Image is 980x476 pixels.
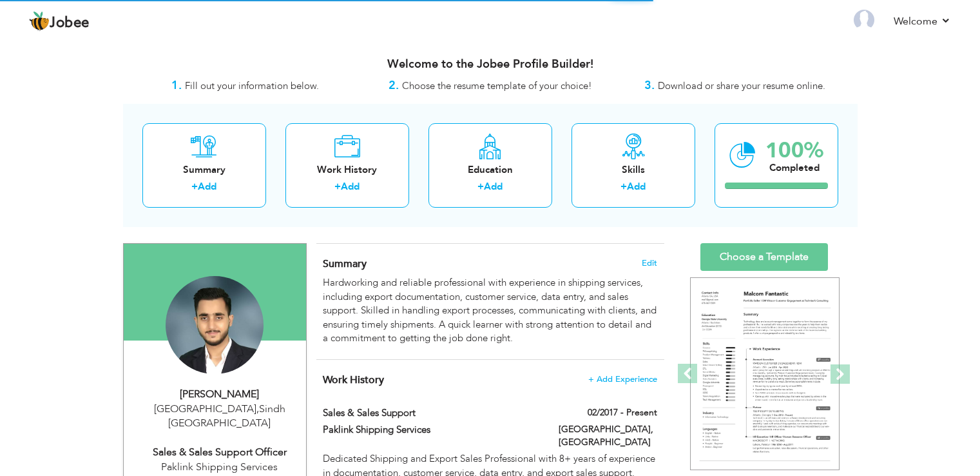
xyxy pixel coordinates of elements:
strong: 3. [644,77,655,94]
span: Summary [323,257,367,271]
a: Add [484,180,503,193]
label: + [477,180,484,193]
h3: Welcome to the Jobee Profile Builder! [123,58,858,71]
img: jobee.io [29,11,50,32]
h4: Adding a summary is a quick and easy way to highlight your experience and interests. [323,257,657,270]
label: [GEOGRAPHIC_DATA], [GEOGRAPHIC_DATA] [559,423,657,449]
a: Add [198,180,216,193]
div: Paklink Shipping Services [133,460,306,475]
div: 100% [765,140,823,161]
img: Profile Img [854,10,874,30]
label: + [334,180,341,193]
label: 02/2017 - Present [588,406,657,419]
div: Skills [582,163,685,177]
strong: 2. [389,77,399,94]
a: Choose a Template [700,243,828,271]
a: Add [627,180,646,193]
label: + [620,180,627,193]
span: Work History [323,373,384,387]
span: , [256,402,259,416]
div: Education [439,163,542,177]
div: Completed [765,161,823,175]
div: Hardworking and reliable professional with experience in shipping services, including export docu... [323,276,657,345]
div: Work History [296,163,399,177]
div: Sales & Sales Support Officer [133,445,306,460]
label: Paklink Shipping Services [323,423,539,437]
span: Edit [642,259,657,268]
div: Summary [153,163,256,177]
span: Choose the resume template of your choice! [402,79,592,92]
strong: 1. [171,77,182,94]
img: Ali Raza [166,276,264,374]
label: Sales & Sales Support [323,406,539,420]
a: Welcome [894,14,951,29]
a: Jobee [29,11,90,32]
span: Download or share your resume online. [658,79,825,92]
label: + [191,180,198,193]
div: [PERSON_NAME] [133,387,306,402]
h4: This helps to show the companies you have worked for. [323,373,657,386]
a: Add [341,180,360,193]
span: Jobee [50,16,90,30]
div: [GEOGRAPHIC_DATA] Sindh [GEOGRAPHIC_DATA] [133,402,306,431]
span: Fill out your information below. [185,79,319,92]
span: + Add Experience [588,375,657,384]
